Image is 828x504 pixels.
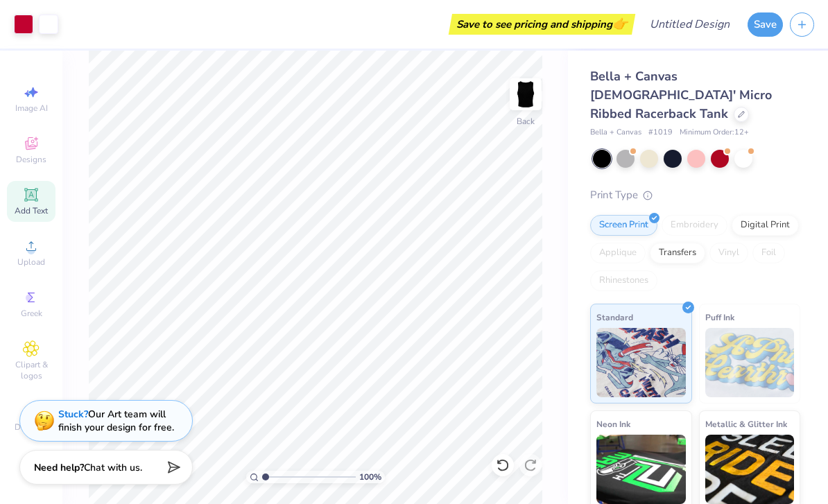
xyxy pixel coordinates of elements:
strong: Need help? [34,461,84,474]
img: Back [512,80,540,108]
span: Bella + Canvas [590,127,641,139]
strong: Stuck? [58,408,88,421]
div: Embroidery [662,215,727,236]
div: Foil [752,243,785,263]
div: Screen Print [590,215,657,236]
div: Save to see pricing and shipping [452,14,632,35]
span: Clipart & logos [7,359,55,381]
span: Minimum Order: 12 + [680,127,749,139]
span: Standard [596,310,633,324]
div: Print Type [590,187,800,203]
img: Metallic & Glitter Ink [705,435,795,504]
span: Upload [17,257,45,268]
span: # 1019 [648,127,673,139]
span: Decorate [15,422,48,433]
span: Puff Ink [705,310,734,324]
span: Greek [21,308,42,319]
div: Applique [590,243,646,263]
span: Metallic & Glitter Ink [705,417,787,431]
img: Standard [596,328,686,397]
span: Neon Ink [596,417,630,431]
span: 100 % [359,471,381,483]
span: Chat with us. [84,461,142,474]
img: Puff Ink [705,328,795,397]
div: Back [517,115,535,128]
button: Save [748,12,783,37]
div: Digital Print [732,215,799,236]
div: Our Art team will finish your design for free. [58,408,174,434]
span: Bella + Canvas [DEMOGRAPHIC_DATA]' Micro Ribbed Racerback Tank [590,68,772,122]
div: Transfers [650,243,705,263]
div: Vinyl [709,243,748,263]
span: Designs [16,154,46,165]
span: Image AI [15,103,48,114]
span: 👉 [612,15,628,32]
img: Neon Ink [596,435,686,504]
input: Untitled Design [639,10,741,38]
div: Rhinestones [590,270,657,291]
span: Add Text [15,205,48,216]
